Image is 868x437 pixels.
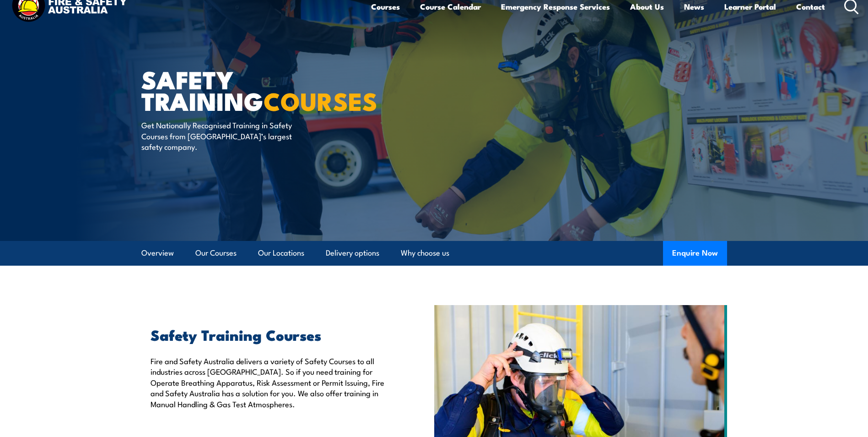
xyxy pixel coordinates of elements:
button: Enquire Now [663,241,727,266]
a: Overview [141,241,174,265]
p: Get Nationally Recognised Training in Safety Courses from [GEOGRAPHIC_DATA]’s largest safety comp... [141,120,308,152]
a: Why choose us [401,241,449,265]
h1: Safety Training [141,68,367,111]
strong: COURSES [264,81,377,119]
a: Our Courses [195,241,237,265]
a: Delivery options [326,241,379,265]
h2: Safety Training Courses [151,328,392,341]
p: Fire and Safety Australia delivers a variety of Safety Courses to all industries across [GEOGRAPH... [151,355,392,409]
a: Our Locations [258,241,304,265]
